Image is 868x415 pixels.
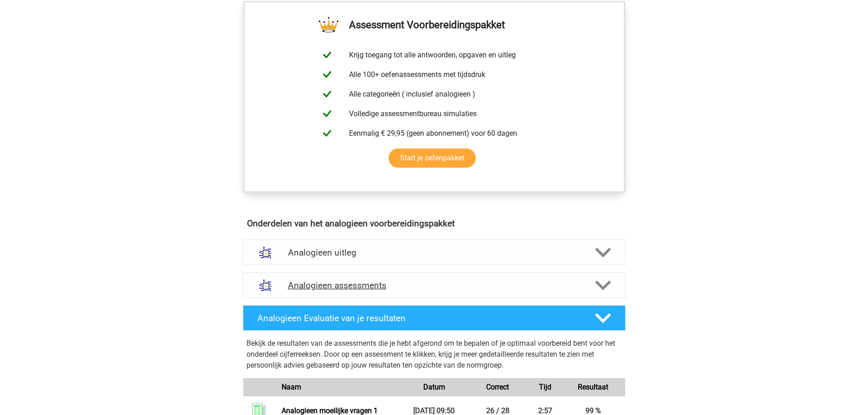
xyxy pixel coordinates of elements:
[247,218,621,229] h4: Onderdelen van het analogieen voorbereidingspakket
[257,313,580,323] h4: Analogieen Evaluatie van je resultaten
[247,338,622,371] p: Bekijk de resultaten van de assessments die je hebt afgerond om te bepalen of je optimaal voorber...
[254,241,277,264] img: analogieen uitleg
[239,240,629,265] a: uitleg Analogieen uitleg
[275,382,402,393] div: Naam
[529,382,561,393] div: Tijd
[561,382,625,393] div: Resultaat
[389,149,476,168] a: Start je oefenpakket
[466,382,529,393] div: Correct
[288,247,580,258] h4: Analogieen uitleg
[239,305,629,331] a: Analogieen Evaluatie van je resultaten
[282,406,378,415] a: Analogieen moeilijke vragen 1
[288,280,580,291] h4: Analogieen assessments
[402,382,466,393] div: Datum
[254,274,277,297] img: analogieen assessments
[239,272,629,298] a: assessments Analogieen assessments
